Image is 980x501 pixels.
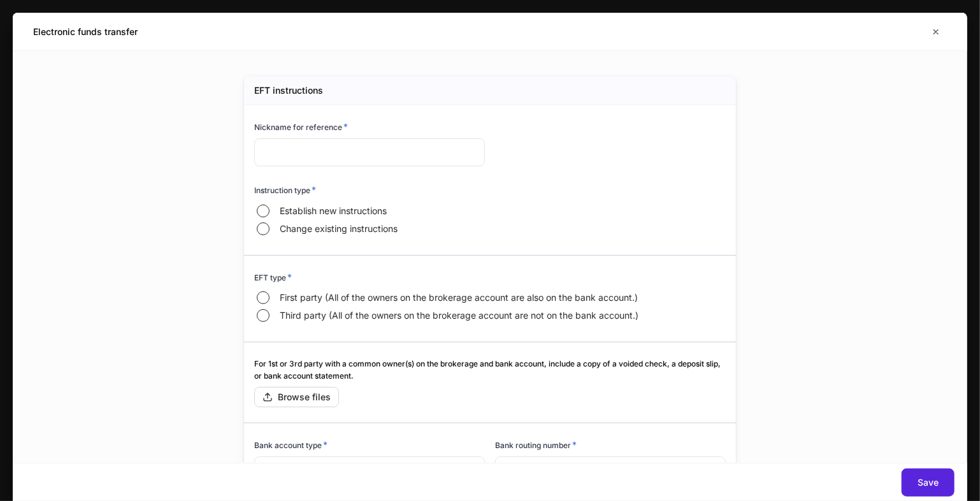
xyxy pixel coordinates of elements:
[902,468,955,497] button: Save
[254,439,328,451] h6: Bank account type
[254,387,339,407] button: Browse files
[254,84,323,97] h5: EFT instructions
[280,309,638,322] span: Third party (All of the owners on the brokerage account are not on the bank account.)
[254,184,316,196] h6: Instruction type
[280,291,638,304] span: First party (All of the owners on the brokerage account are also on the bank account.)
[33,25,138,38] h5: Electronic funds transfer
[254,271,292,284] h6: EFT type
[918,478,939,487] div: Save
[495,439,577,451] h6: Bank routing number
[280,205,387,217] span: Establish new instructions
[254,456,484,484] div: Select...
[254,358,726,382] h6: For 1st or 3rd party with a common owner(s) on the brokerage and bank account, include a copy of ...
[254,120,348,133] h6: Nickname for reference
[263,392,331,402] div: Browse files
[280,222,398,235] span: Change existing instructions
